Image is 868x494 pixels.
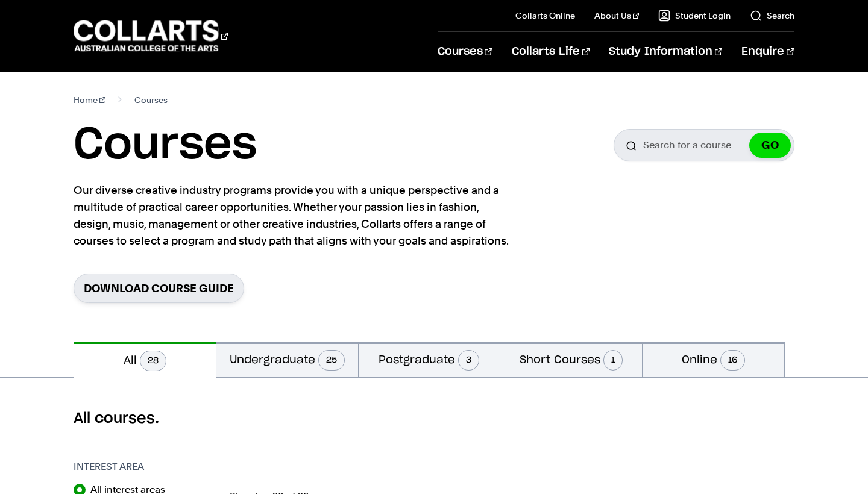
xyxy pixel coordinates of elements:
a: Enquire [741,32,794,72]
a: Collarts Online [515,10,575,22]
a: Courses [438,32,492,72]
span: 25 [318,350,345,370]
a: Search [750,10,794,22]
span: 16 [720,350,745,370]
a: Download Course Guide [74,274,244,303]
a: Student Login [658,10,731,22]
button: All28 [74,342,216,378]
span: 3 [458,350,479,370]
a: Collarts Life [512,32,590,72]
h3: Interest Area [74,460,218,474]
button: Online16 [643,342,784,377]
button: Postgraduate3 [359,342,500,377]
h2: All courses. [74,409,794,428]
button: GO [749,133,791,158]
h1: Courses [74,118,257,172]
div: Go to homepage [74,19,228,53]
input: Search for a course [614,129,794,161]
button: Short Courses1 [500,342,642,377]
button: Undergraduate25 [216,342,358,377]
a: Home [74,92,105,108]
span: Courses [134,92,168,108]
span: 1 [603,350,623,370]
a: Study Information [609,32,722,72]
p: Our diverse creative industry programs provide you with a unique perspective and a multitude of p... [74,182,514,249]
a: About Us [594,10,639,22]
span: 28 [140,351,166,371]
